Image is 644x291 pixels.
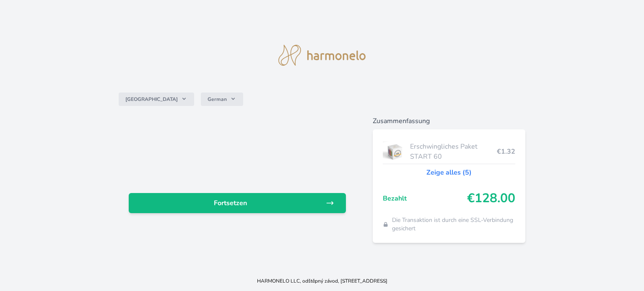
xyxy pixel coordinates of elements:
span: €1.32 [497,147,515,157]
span: Fortsetzen [135,198,326,208]
img: logo.svg [278,45,366,66]
span: [GEOGRAPHIC_DATA] [125,96,178,103]
span: German [208,96,227,103]
span: Bezahlt [383,193,467,203]
span: Erschwingliches Paket START 60 [410,142,497,162]
a: Fortsetzen [129,193,346,213]
button: German [201,93,243,106]
img: start.jpg [383,141,407,162]
span: Die Transaktion ist durch eine SSL-Verbindung gesichert [392,216,516,233]
span: €128.00 [467,191,515,206]
a: Zeige alles (5) [426,167,472,178]
button: [GEOGRAPHIC_DATA] [119,93,194,106]
h6: Zusammenfassung [373,116,525,126]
